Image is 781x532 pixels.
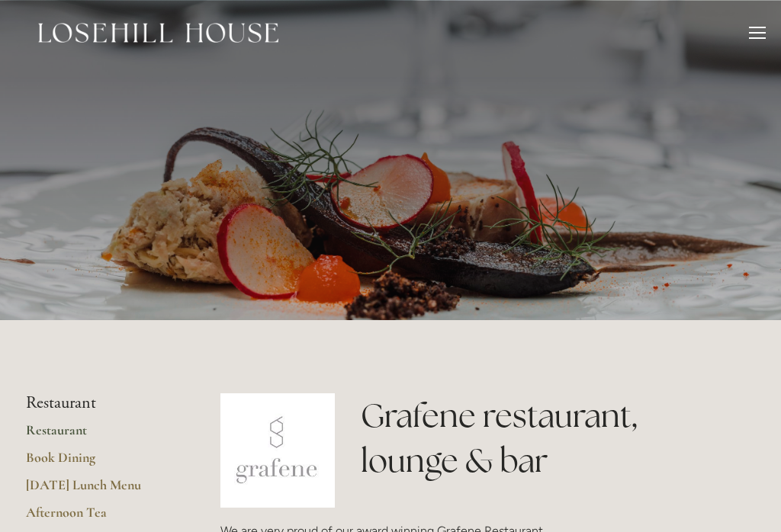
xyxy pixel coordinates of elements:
li: Restaurant [26,393,172,413]
img: grafene.jpg [220,393,335,508]
h1: Grafene restaurant, lounge & bar [361,393,755,483]
a: Book Dining [26,449,172,476]
a: Restaurant [26,421,172,449]
img: Losehill House [38,23,278,43]
a: [DATE] Lunch Menu [26,476,172,504]
a: Afternoon Tea [26,504,172,531]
